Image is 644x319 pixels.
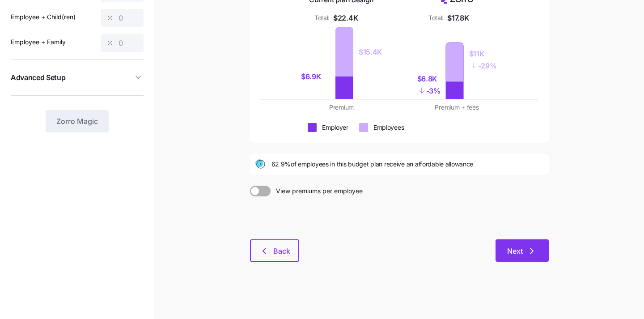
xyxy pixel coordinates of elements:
div: - 3% [417,85,441,97]
button: Advanced Setup [11,67,144,89]
button: Back [250,239,299,262]
div: $17.8K [447,13,469,24]
span: 62.9% of employees in this budget plan receive an affordable allowance [271,160,474,169]
div: $11K [469,48,497,60]
div: - 29% [469,60,497,72]
label: Employee + Family [11,37,66,47]
span: Back [273,246,290,256]
div: Total: [314,13,330,22]
span: View premiums per employee [271,186,363,196]
div: $6.8K [417,73,441,85]
div: Premium + fees [405,103,509,112]
span: Advanced Setup [11,72,66,83]
div: Employees [373,123,404,132]
button: Zorro Magic [46,110,109,132]
label: Employee + Child(ren) [11,12,76,22]
div: Total: [428,13,444,22]
button: Next [496,239,549,262]
div: $6.9K [301,71,330,82]
div: $15.4K [359,47,382,58]
div: $22.4K [333,13,358,24]
div: Employer [322,123,348,132]
span: Next [507,246,523,256]
div: Premium [289,103,394,112]
span: Zorro Magic [56,116,98,127]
